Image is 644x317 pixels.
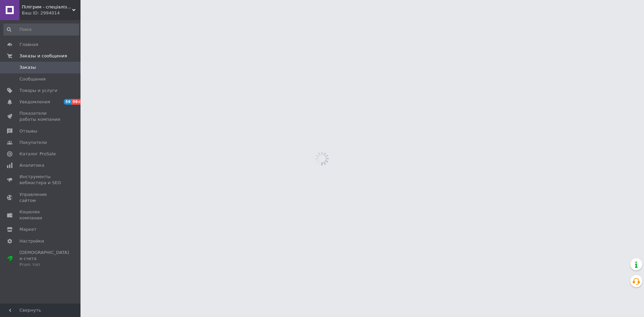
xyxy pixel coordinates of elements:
span: Уведомления [19,99,50,105]
span: Маркет [19,226,37,232]
div: Ваш ID: 2994014 [22,10,80,16]
span: Покупатели [19,140,47,146]
span: Инструменты вебмастера и SEO [19,174,62,186]
div: Prom топ [19,262,69,268]
span: Показатели работы компании [19,110,62,122]
span: Отзывы [19,128,37,134]
span: 99+ [71,99,83,105]
span: Настройки [19,238,44,244]
span: Главная [19,42,38,48]
span: Заказы и сообщения [19,53,67,59]
span: [DEMOGRAPHIC_DATA] и счета [19,250,69,268]
span: Товары и услуги [19,88,57,94]
span: Каталог ProSale [19,151,56,157]
span: Сообщения [19,76,46,82]
span: Пілігрим - спеціалізований велосипедний магазин [22,4,72,10]
span: Аналитика [19,162,44,168]
span: Кошелек компании [19,209,62,221]
span: Заказы [19,64,36,70]
span: 59 [64,99,71,105]
input: Поиск [3,23,79,36]
span: Управление сайтом [19,192,62,204]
